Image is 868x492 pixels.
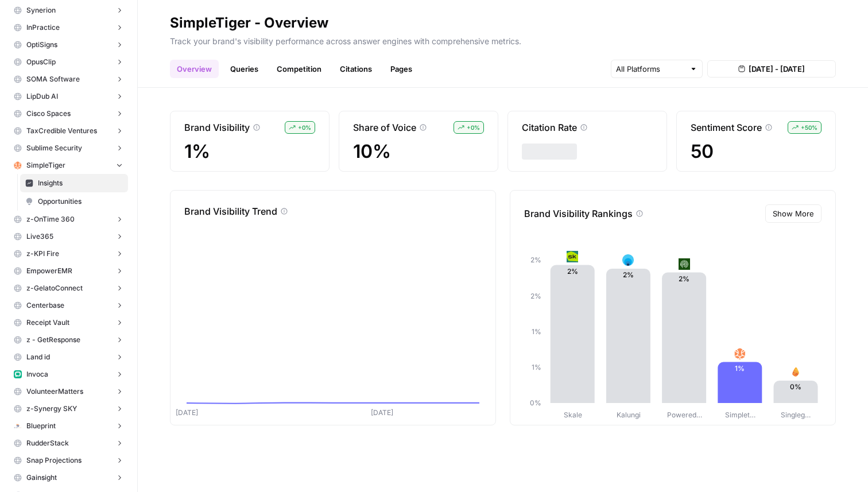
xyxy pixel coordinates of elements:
img: hlg0wqi1id4i6sbxkcpd2tyblcaw [14,161,22,169]
button: Snap Projections [9,452,128,469]
tspan: 1% [532,327,541,336]
text: 2% [623,270,634,279]
img: ulwqbhb9gl22cqdrqjnmuwiy8mzt [679,258,690,270]
text: 1% [735,364,745,373]
img: 4f070oncaj4v3myat805ai484m58 [790,366,801,378]
span: + 50 % [801,123,817,132]
a: Insights [20,174,128,192]
tspan: 2% [530,255,541,264]
span: z-GelatoConnect [26,283,83,293]
span: [DATE] - [DATE] [749,63,805,75]
span: 10% [353,141,484,162]
button: LipDub AI [9,88,128,105]
span: Invoca [26,369,48,379]
span: z - GetResponse [26,335,80,345]
input: All Platforms [616,63,685,75]
button: [DATE] - [DATE] [707,60,836,78]
button: Cisco Spaces [9,105,128,122]
span: Opportunities [38,196,123,207]
tspan: Simplet… [725,410,755,419]
a: Pages [383,60,419,78]
span: EmpowerEMR [26,266,72,276]
span: TaxCredible Ventures [26,126,97,136]
tspan: [DATE] [371,408,393,417]
button: Gainsight [9,469,128,486]
span: Receipt Vault [26,317,69,328]
text: 0% [790,382,801,391]
span: InPractice [26,22,60,33]
text: 2% [679,274,689,283]
img: hlg0wqi1id4i6sbxkcpd2tyblcaw [734,348,746,359]
span: SimpleTiger [26,160,65,171]
button: EmpowerEMR [9,262,128,280]
button: Land id [9,348,128,366]
p: Track your brand's visibility performance across answer engines with comprehensive metrics. [170,32,836,47]
span: Gainsight [26,472,57,483]
span: Synerion [26,5,56,16]
button: z-Synergy SKY [9,400,128,417]
span: 50 [691,141,821,162]
button: Show More [765,204,821,223]
button: InPractice [9,19,128,36]
tspan: Singleg… [781,410,811,419]
button: Blueprint [9,417,128,435]
tspan: Powered… [667,410,702,419]
tspan: 1% [532,363,541,371]
p: Sentiment Score [691,121,762,134]
button: z - GetResponse [9,331,128,348]
a: Citations [333,60,379,78]
button: OpusClip [9,53,128,71]
span: VolunteerMatters [26,386,83,397]
button: TaxCredible Ventures [9,122,128,140]
tspan: 0% [530,398,541,407]
a: Queries [223,60,265,78]
span: Live365 [26,231,53,242]
span: Show More [773,208,814,219]
a: Opportunities [20,192,128,211]
button: Synerion [9,2,128,19]
p: Brand Visibility Trend [184,204,277,218]
span: 1% [184,141,315,162]
button: z-OnTime 360 [9,211,128,228]
img: l4fhhv1wydngfjbdt7cv1fhbfkxb [14,422,22,430]
span: + 0 % [467,123,480,132]
span: Sublime Security [26,143,82,153]
tspan: Kalungi [617,410,641,419]
button: SOMA Software [9,71,128,88]
span: Snap Projections [26,455,82,466]
button: OptiSigns [9,36,128,53]
tspan: [DATE] [176,408,198,417]
p: Citation Rate [522,121,577,134]
span: z-Synergy SKY [26,404,77,414]
img: b884ht1rozmn5fl3ph88erg599cl [567,251,578,262]
button: Invoca [9,366,128,383]
button: Sublime Security [9,140,128,157]
span: z-KPI Fire [26,249,59,259]
p: Brand Visibility Rankings [524,207,633,220]
tspan: 2% [530,292,541,300]
button: Centerbase [9,297,128,314]
button: RudderStack [9,435,128,452]
img: rbr70otjcgykcqc2znvelr9qifmx [622,254,634,266]
span: SOMA Software [26,74,80,84]
button: z-KPI Fire [9,245,128,262]
button: SimpleTiger [9,157,128,174]
span: Cisco Spaces [26,109,71,119]
span: RudderStack [26,438,69,448]
button: z-GelatoConnect [9,280,128,297]
div: SimpleTiger - Overview [170,14,328,32]
span: z-OnTime 360 [26,214,75,224]
p: Share of Voice [353,121,416,134]
span: LipDub AI [26,91,58,102]
span: Centerbase [26,300,64,311]
span: OptiSigns [26,40,57,50]
span: OpusClip [26,57,56,67]
span: Land id [26,352,50,362]
p: Brand Visibility [184,121,250,134]
img: lw7c1zkxykwl1f536rfloyrjtby8 [14,370,22,378]
button: VolunteerMatters [9,383,128,400]
button: Receipt Vault [9,314,128,331]
text: 2% [567,267,578,276]
span: Blueprint [26,421,56,431]
a: Overview [170,60,219,78]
